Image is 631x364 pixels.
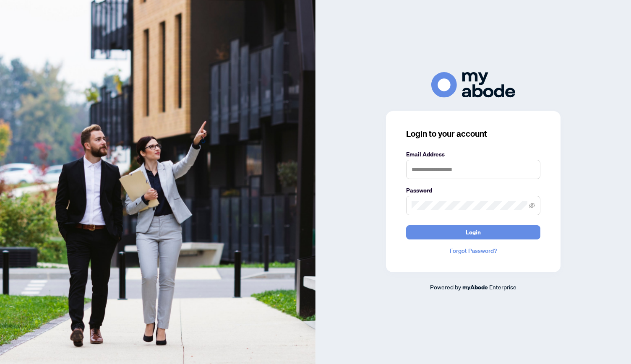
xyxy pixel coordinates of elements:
label: Password [406,186,540,195]
a: myAbode [462,283,488,292]
button: Login [406,225,540,239]
label: Email Address [406,150,540,159]
span: Login [466,226,481,239]
span: Powered by [430,283,461,291]
h3: Login to your account [406,128,540,140]
span: Enterprise [489,283,516,291]
span: eye-invisible [529,203,535,208]
a: Forgot Password? [406,246,540,255]
img: ma-logo [431,72,515,98]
